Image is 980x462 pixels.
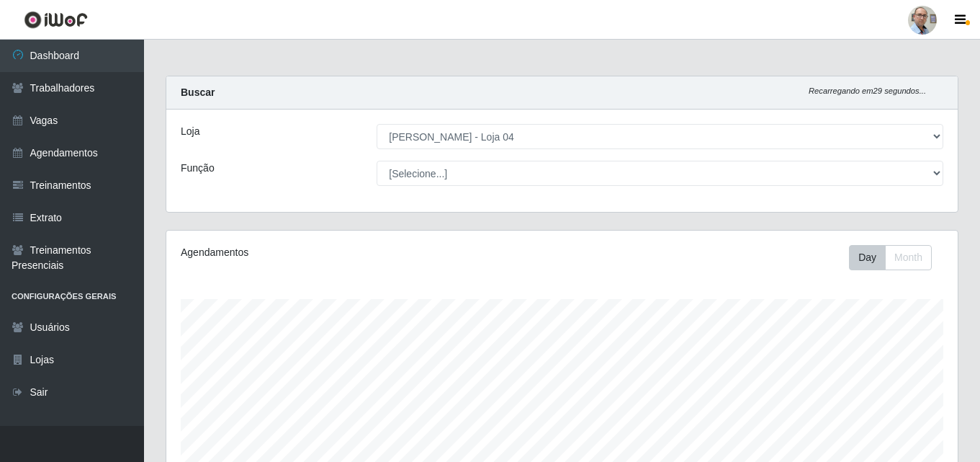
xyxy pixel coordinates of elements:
[181,86,215,98] strong: Buscar
[885,245,932,270] button: Month
[181,161,215,176] label: Função
[849,245,886,270] button: Day
[181,124,199,139] label: Loja
[24,11,88,29] img: CoreUI Logo
[809,86,926,95] i: Recarregando em 29 segundos...
[181,245,486,260] div: Agendamentos
[849,245,932,270] div: First group
[849,245,943,270] div: Toolbar with button groups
